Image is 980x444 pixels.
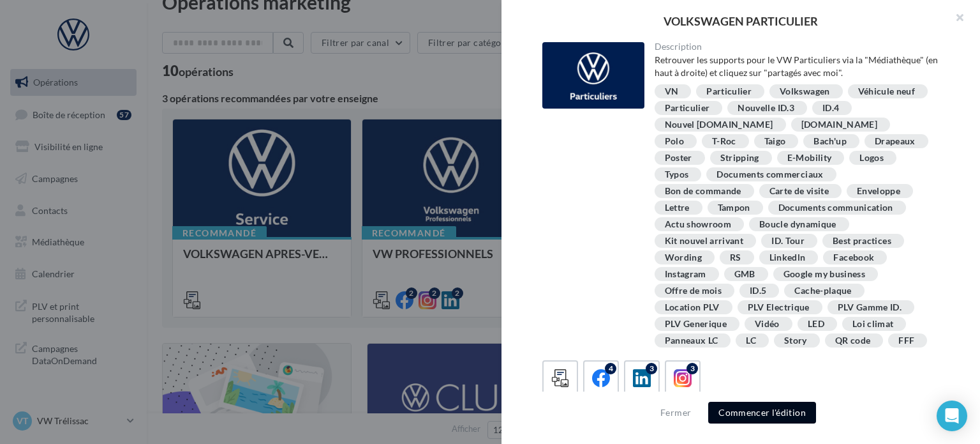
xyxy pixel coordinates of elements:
div: Nouvel [DOMAIN_NAME] [665,120,773,130]
div: 4 [605,363,616,374]
button: Commencer l'édition [708,402,816,424]
div: Vidéo [755,319,780,329]
div: Panneaux LC [665,336,718,346]
div: Kit nouvel arrivant [665,236,744,246]
div: Facebook [833,253,874,263]
div: RS [730,253,741,263]
div: Enveloppe [857,187,900,196]
div: Boucle dynamique [759,220,836,229]
div: Documents communication [778,203,893,213]
div: Open Intercom Messenger [937,401,967,431]
div: E-Mobility [787,153,832,163]
div: [DOMAIN_NAME] [801,120,878,130]
div: Bach'up [813,137,846,146]
div: ID. Tour [771,236,805,246]
div: PLV Generique [665,319,727,329]
div: Actu showroom [665,220,732,229]
div: Offre de mois [665,286,722,296]
div: Wording [665,253,702,263]
div: Stripping [720,153,759,163]
div: QR code [835,336,870,346]
div: Cache-plaque [794,286,851,296]
div: Bon de commande [665,187,741,196]
div: LC [746,336,756,346]
div: Tampon [718,203,750,213]
div: T-Roc [712,137,736,146]
button: Fermer [655,405,696,420]
div: Particulier [706,87,752,96]
div: 3 [646,363,657,374]
div: Lettre [665,203,690,213]
div: Best practices [833,236,891,246]
div: FFF [898,336,914,346]
div: Description [655,42,940,51]
div: Instagram [665,270,706,279]
div: 3 [687,363,698,374]
div: ID.5 [750,286,766,296]
div: LED [808,319,824,329]
div: Documents commerciaux [716,170,823,180]
div: Carte de visite [769,187,829,196]
div: Particulier [665,103,710,113]
div: Typos [665,170,689,180]
div: Nouvelle ID.3 [738,103,794,113]
div: Poster [665,153,692,163]
div: Drapeaux [875,137,916,146]
div: Story [784,336,807,346]
div: Taigo [764,137,786,146]
div: GMB [734,270,755,279]
div: Location PLV [665,303,720,312]
div: Retrouver les supports pour le VW Particuliers via la "Médiathèque" (en haut à droite) et cliquez... [655,54,940,79]
div: Google my business [783,270,865,279]
div: PLV Electrique [748,303,810,312]
div: Loi climat [852,319,894,329]
div: PLV Gamme ID. [838,303,902,312]
div: ID.4 [822,103,839,113]
div: VOLKSWAGEN PARTICULIER [522,15,960,27]
div: Logos [859,153,884,163]
div: Polo [665,137,684,146]
div: Volkswagen [780,87,830,96]
div: Linkedln [769,253,806,263]
div: Véhicule neuf [858,87,916,96]
div: VN [665,87,679,96]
